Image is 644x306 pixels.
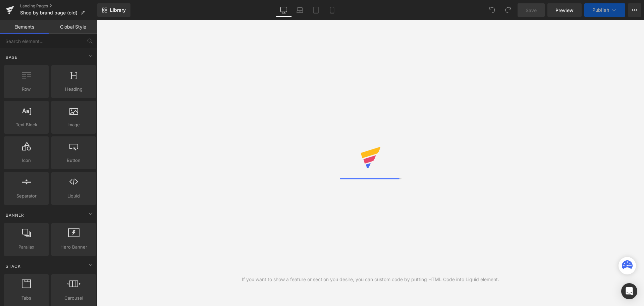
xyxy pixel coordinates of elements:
span: Preview [555,7,574,14]
div: Open Intercom Messenger [621,283,637,299]
a: Global Style [49,20,97,34]
span: Liquid [53,192,94,200]
button: More [628,3,641,17]
span: Text Block [6,121,47,128]
a: Preview [547,3,582,17]
button: Redo [501,3,515,17]
span: Heading [53,86,94,93]
span: Separator [6,192,47,200]
a: New Library [97,3,130,17]
a: Laptop [292,3,308,17]
span: Shop by brand page (old) [20,10,77,15]
span: Library [110,7,126,13]
a: Mobile [324,3,340,17]
span: Hero Banner [53,244,94,251]
span: Image [53,121,94,128]
div: If you want to show a feature or section you desire, you can custom code by putting HTML Code int... [242,276,499,283]
button: Publish [584,3,625,17]
span: Save [526,7,537,14]
a: Desktop [276,3,292,17]
span: Button [53,157,94,164]
span: Banner [5,212,25,218]
span: Row [6,86,47,93]
a: Landing Pages [20,3,97,9]
span: Icon [6,157,47,164]
a: Tablet [308,3,324,17]
button: Undo [485,3,499,17]
span: Stack [5,263,21,269]
span: Publish [592,7,609,13]
span: Carousel [53,295,94,302]
span: Base [5,54,18,60]
span: Tabs [6,295,47,302]
span: Parallax [6,244,47,251]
